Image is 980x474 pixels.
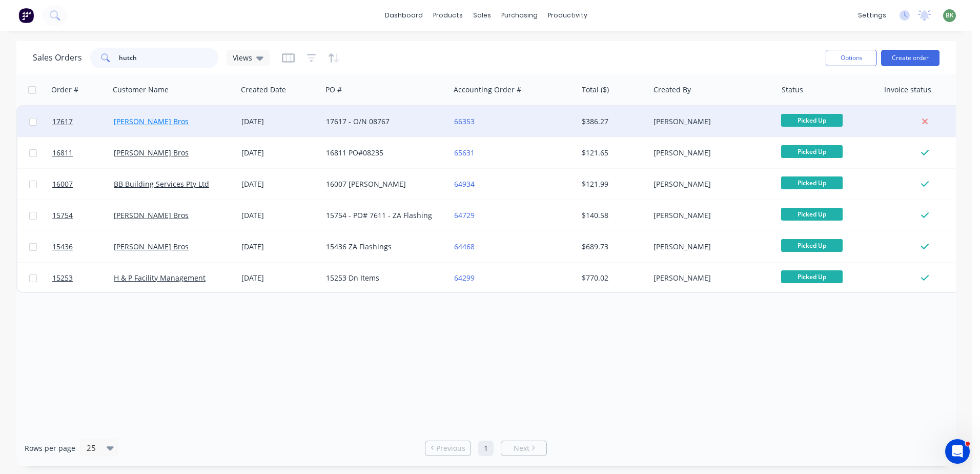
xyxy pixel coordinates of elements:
[18,8,34,23] img: Factory
[781,114,843,127] span: Picked Up
[454,273,475,283] a: 64299
[52,148,73,158] span: 16811
[454,242,475,251] a: 64468
[454,116,475,126] a: 66353
[781,145,843,158] span: Picked Up
[582,148,642,158] div: $121.65
[241,85,286,95] div: Created Date
[113,85,169,95] div: Customer Name
[52,116,73,127] span: 17617
[119,48,219,68] input: Search...
[241,148,318,158] div: [DATE]
[454,210,475,220] a: 64729
[543,8,593,23] div: productivity
[582,116,642,127] div: $386.27
[326,242,440,252] div: 15436 ZA Flashings
[114,179,209,189] a: BB Building Services Pty Ltd
[454,179,475,189] a: 64934
[380,8,428,23] a: dashboard
[52,169,114,200] a: 16007
[52,210,73,221] span: 15754
[496,8,543,23] div: purchasing
[468,8,496,23] div: sales
[654,148,767,158] div: [PERSON_NAME]
[884,85,931,95] div: Invoice status
[781,176,843,189] span: Picked Up
[945,439,970,464] iframe: Intercom live chat
[114,210,189,220] a: [PERSON_NAME] Bros
[946,11,954,20] span: BK
[654,179,767,189] div: [PERSON_NAME]
[25,443,75,453] span: Rows per page
[114,273,206,283] a: H & P Facility Management
[782,85,803,95] div: Status
[425,443,471,453] a: Previous page
[114,148,189,157] a: [PERSON_NAME] Bros
[325,85,342,95] div: PO #
[52,242,73,252] span: 15436
[52,179,73,189] span: 16007
[326,179,440,189] div: 16007 [PERSON_NAME]
[52,231,114,262] a: 15436
[241,179,318,189] div: [DATE]
[582,273,642,283] div: $770.02
[781,208,843,221] span: Picked Up
[654,210,767,221] div: [PERSON_NAME]
[654,273,767,283] div: [PERSON_NAME]
[52,263,114,293] a: 15253
[454,148,475,157] a: 65631
[326,116,440,127] div: 17617 - O/N 08767
[478,441,494,456] a: Page 1 is your current page
[241,210,318,221] div: [DATE]
[514,443,529,453] span: Next
[881,50,940,66] button: Create order
[52,273,73,283] span: 15253
[654,242,767,252] div: [PERSON_NAME]
[233,52,252,63] span: Views
[52,200,114,231] a: 15754
[454,85,521,95] div: Accounting Order #
[654,85,691,95] div: Created By
[326,210,440,221] div: 15754 - PO# 7611 - ZA Flashing
[428,8,468,23] div: products
[326,148,440,158] div: 16811 PO#08235
[326,273,440,283] div: 15253 Dn Items
[781,270,843,283] span: Picked Up
[114,242,189,251] a: [PERSON_NAME] Bros
[241,273,318,283] div: [DATE]
[51,85,78,95] div: Order #
[826,50,877,66] button: Options
[241,116,318,127] div: [DATE]
[421,441,551,456] ul: Pagination
[241,242,318,252] div: [DATE]
[582,210,642,221] div: $140.58
[114,116,189,126] a: [PERSON_NAME] Bros
[582,242,642,252] div: $689.73
[654,116,767,127] div: [PERSON_NAME]
[582,85,609,95] div: Total ($)
[781,239,843,252] span: Picked Up
[501,443,546,453] a: Next page
[33,53,82,63] h1: Sales Orders
[52,137,114,168] a: 16811
[582,179,642,189] div: $121.99
[853,8,891,23] div: settings
[52,106,114,137] a: 17617
[436,443,465,453] span: Previous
